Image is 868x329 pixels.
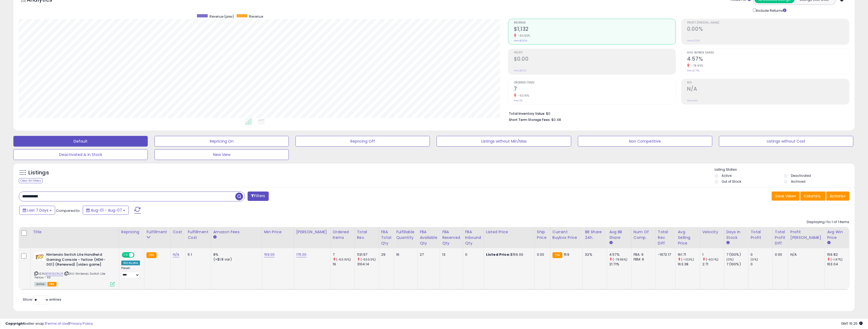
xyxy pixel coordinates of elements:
[396,252,413,257] div: 16
[361,257,376,262] small: (-63.53%)
[34,252,115,286] div: ASIN:
[634,229,653,240] div: Num of Comp.
[442,252,459,257] div: 13
[706,257,718,262] small: (-63.1%)
[154,149,289,160] button: New View
[578,136,712,147] button: Non Competitive
[213,252,258,257] div: 8%
[465,229,482,246] div: FBA inbound Qty
[213,235,217,240] small: Amazon Fees.
[514,81,676,84] span: Ordered Items
[56,208,81,213] span: Compared to:
[121,261,140,265] div: Win BuyBox
[173,229,183,235] div: Cost
[726,229,746,240] div: Days In Stock
[264,229,292,235] div: Min Price
[791,173,811,178] label: Deactivated
[420,229,438,246] div: FBA Available Qty
[396,229,415,240] div: Fulfillable Quantity
[827,240,830,245] small: Avg Win Price.
[537,252,546,257] div: 0.00
[634,257,651,262] div: FBM: 9
[357,229,377,240] div: Total Rev.
[83,206,129,215] button: Aug-01 - Aug-07
[678,262,700,267] div: 163.38
[296,252,307,257] a: 175.00
[726,240,730,245] small: Days In Stock.
[609,252,631,257] div: 4.57%
[27,208,48,213] span: Last 7 Days
[687,26,849,33] h2: 0.00%
[658,252,672,257] div: -1972.17
[486,229,532,235] div: Listed Price
[552,229,580,240] div: Current Buybox Price
[751,257,758,262] small: (0%)
[46,252,111,269] b: Nintendo Switch Lite Handheld Gaming Console - Yellow (HDH-001) (Renewed) [video game]
[715,167,855,172] p: Listing States:
[800,192,825,201] button: Columns
[790,229,822,240] div: Profit [PERSON_NAME]
[516,34,530,38] small: -63.53%
[146,229,168,235] div: Fulfillment
[689,64,703,68] small: -78.95%
[46,321,69,326] a: Terms of Use
[173,252,179,257] a: N/A
[357,262,379,267] div: 3104.14
[333,252,355,257] div: 7
[13,136,148,147] button: Default
[827,229,847,240] div: Avg Win Price
[213,257,258,262] div: (+$1.8 var)
[19,206,55,215] button: Last 7 Days
[585,229,605,240] div: BB Share 24h.
[791,179,805,184] label: Archived
[687,39,700,42] small: Prev: 0.00%
[45,271,63,276] a: B081XLDNJ6
[775,229,786,246] div: Total Profit Diff.
[722,173,731,178] label: Active
[775,252,784,257] div: 0.00
[687,56,849,63] h2: 4.57%
[609,229,629,240] div: Avg BB Share
[681,257,694,262] small: (-1.02%)
[336,257,351,262] small: (-63.16%)
[509,111,545,116] b: Total Inventory Value:
[702,262,724,267] div: 2.71
[357,252,379,257] div: 1131.97
[210,14,234,19] span: Revenue (prev)
[827,262,849,267] div: 163.04
[465,252,480,257] div: 0
[826,192,849,201] button: Actions
[552,252,562,258] small: FBA
[687,69,699,72] small: Prev: 21.71%
[91,208,122,213] span: Aug-01 - Aug-07
[726,252,748,257] div: 7 (100%)
[486,252,530,257] div: $159.00
[296,229,328,235] div: [PERSON_NAME]
[509,110,845,116] li: $0
[121,266,140,278] div: Preset:
[514,39,527,42] small: Prev: $3,104
[551,117,561,122] span: $0.48
[34,252,45,261] img: 415MTJCE4ML._SL40_.jpg
[831,257,843,262] small: (-1.97%)
[486,252,510,257] b: Listed Price:
[333,262,355,267] div: 19
[516,94,529,98] small: -63.16%
[678,229,698,246] div: Avg Selling Price
[658,229,673,246] div: Total Rev. Diff.
[514,69,526,72] small: Prev: $0.00
[609,240,612,245] small: Avg BB Share.
[154,136,289,147] button: Repricing On
[295,136,430,147] button: Repricing Off
[509,117,551,122] b: Short Term Storage Fees:
[609,262,631,267] div: 21.71%
[514,21,676,24] span: Revenue
[772,192,799,201] button: Save View
[613,257,627,262] small: (-78.95%)
[841,321,863,326] span: 2025-08-15 16:25 GMT
[726,257,734,262] small: (0%)
[213,229,260,235] div: Amazon Fees
[790,252,821,257] div: N/A
[19,178,43,183] div: Clear All Filters
[702,229,722,235] div: Velocity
